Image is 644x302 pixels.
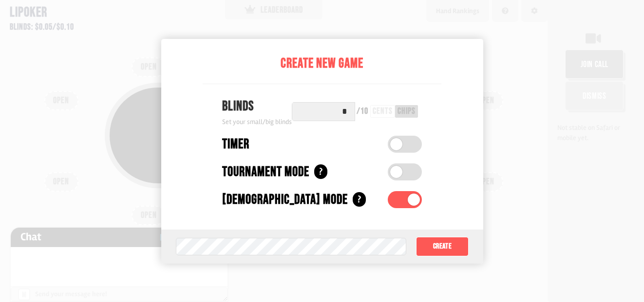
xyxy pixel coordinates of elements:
div: chips [398,107,416,116]
div: [DEMOGRAPHIC_DATA] Mode [222,190,348,210]
div: / 10 [357,107,368,116]
div: Blinds [222,96,292,117]
div: Create New Game [203,53,441,74]
div: Set your small/big blinds [222,117,292,127]
div: cents [373,107,393,116]
div: Tournament Mode [222,162,309,182]
div: ? [353,192,366,207]
div: ? [314,164,327,179]
div: Timer [222,134,249,155]
button: Create [416,237,468,256]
